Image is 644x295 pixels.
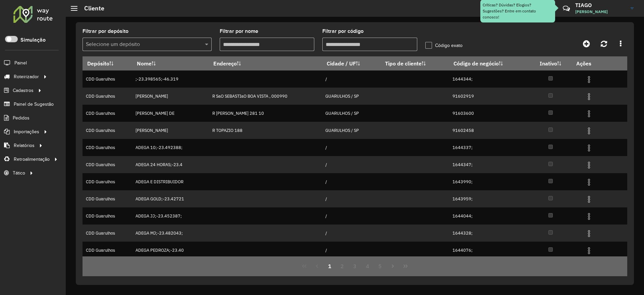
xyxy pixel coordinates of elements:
[209,88,322,105] td: R SaO SEBASTIaO BOA VISTA , 000990
[220,27,258,35] label: Filtrar por nome
[449,122,529,139] td: 91602458
[83,139,132,156] td: CDD Guarulhos
[361,260,374,273] button: 4
[13,169,25,177] span: Tático
[14,73,39,80] span: Roteirizador
[83,242,132,259] td: CDD Guarulhos
[322,190,380,207] td: /
[14,101,54,108] span: Painel de Sugestão
[132,70,209,88] td: ;-23.398565;-46.319
[449,173,529,190] td: 1643990;
[575,2,626,8] h3: TIAGO
[322,207,380,225] td: /
[132,105,209,122] td: [PERSON_NAME] DE
[83,173,132,190] td: CDD Guarulhos
[14,128,39,135] span: Importações
[449,105,529,122] td: 91603600
[425,42,463,49] label: Código exato
[83,156,132,173] td: CDD Guarulhos
[322,225,380,242] td: /
[83,70,132,88] td: CDD Guarulhos
[14,142,35,149] span: Relatórios
[209,122,322,139] td: R TOPAZIO 188
[132,88,209,105] td: [PERSON_NAME]
[322,70,380,88] td: /
[322,105,380,122] td: GUARULHOS / SP
[20,36,46,44] label: Simulação
[322,139,380,156] td: /
[13,114,30,121] span: Pedidos
[449,56,529,70] th: Código de negócio
[322,122,380,139] td: GUARULHOS / SP
[132,139,209,156] td: ADEGA 10;-23.492388;
[83,88,132,105] td: CDD Guarulhos
[348,260,361,273] button: 3
[14,156,50,163] span: Retroalimentação
[336,260,348,273] button: 2
[449,70,529,88] td: 1644344;
[132,173,209,190] td: ADEGA E DISTRIBUIDOR
[209,105,322,122] td: R [PERSON_NAME] 281 10
[449,242,529,259] td: 1644076;
[449,190,529,207] td: 1643959;
[83,27,128,35] label: Filtrar por depósito
[83,225,132,242] td: CDD Guarulhos
[83,56,132,70] th: Depósito
[83,190,132,207] td: CDD Guarulhos
[559,1,574,16] a: Contato Rápido
[132,190,209,207] td: ADEGA GOLD;-23.42721
[449,225,529,242] td: 1644328;
[83,105,132,122] td: CDD Guarulhos
[575,9,626,15] span: [PERSON_NAME]
[77,5,104,12] h2: Cliente
[132,122,209,139] td: [PERSON_NAME]
[322,56,380,70] th: Cidade / UF
[83,122,132,139] td: CDD Guarulhos
[449,139,529,156] td: 1644337;
[132,56,209,70] th: Nome
[322,156,380,173] td: /
[322,27,364,35] label: Filtrar por código
[386,260,399,273] button: Next Page
[132,225,209,242] td: ADEGA MJ;-23.482043;
[209,56,322,70] th: Endereço
[572,56,612,70] th: Ações
[322,88,380,105] td: GUARULHOS / SP
[322,173,380,190] td: /
[13,87,34,94] span: Cadastros
[374,260,387,273] button: 5
[132,242,209,259] td: ADEGA PEDROZA;-23.40
[399,260,412,273] button: Last Page
[380,56,449,70] th: Tipo de cliente
[449,88,529,105] td: 91602919
[323,260,336,273] button: 1
[83,207,132,225] td: CDD Guarulhos
[132,207,209,225] td: ADEGA JJ;-23.452387;
[132,156,209,173] td: ADEGA 24 HORAS;-23.4
[449,207,529,225] td: 1644044;
[449,156,529,173] td: 1644347;
[322,242,380,259] td: /
[14,59,27,66] span: Painel
[529,56,572,70] th: Inativo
